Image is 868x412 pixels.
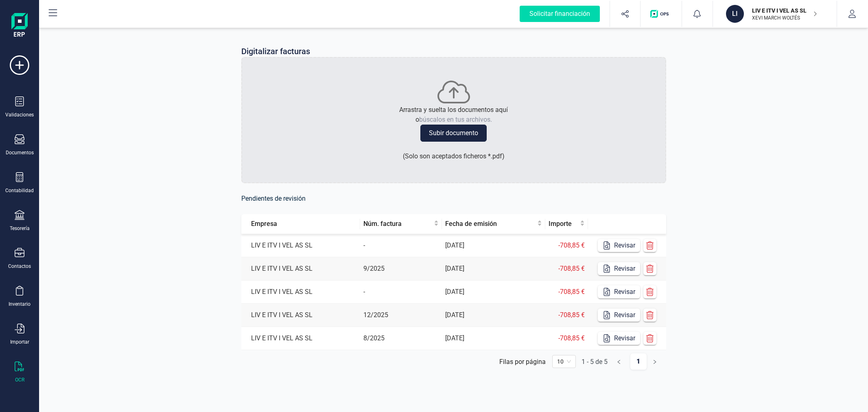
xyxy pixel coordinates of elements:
[630,353,647,370] a: 1
[399,105,508,125] p: Arrastra y suelta los documentos aquí o
[442,281,545,304] td: [DATE]
[611,353,627,370] button: left
[241,327,360,350] td: LIV E ITV I VEL AS SL
[598,309,640,322] button: Revisar
[241,57,666,183] div: Arrastra y suelta los documentos aquíobúscalos en tus archivos.Subir documento(Solo son aceptados...
[360,327,442,350] td: 8/2025
[752,7,817,15] p: LIV E ITV I VEL AS SL
[241,46,310,57] p: Digitalizar facturas
[510,1,610,27] button: Solicitar financiación
[241,281,360,304] td: LIV E ITV I VEL AS SL
[5,112,34,118] div: Validaciones
[598,332,640,345] button: Revisar
[549,219,578,229] span: Importe
[557,355,571,368] span: 10
[582,358,608,366] div: 1 - 5 de 5
[241,214,360,234] th: Empresa
[6,149,34,156] div: Documentos
[558,334,585,342] span: -708,85 €
[598,262,640,275] button: Revisar
[558,265,585,272] span: -708,85 €
[403,151,505,161] p: ( Solo son aceptados ficheros * .pdf )
[241,193,666,204] h6: Pendientes de revisión
[445,219,536,229] span: Fecha de emisión
[241,304,360,327] td: LIV E ITV I VEL AS SL
[241,257,360,281] td: LIV E ITV I VEL AS SL
[598,239,640,252] button: Revisar
[442,234,545,257] td: [DATE]
[650,10,672,18] img: Logo de OPS
[647,353,663,370] button: right
[15,377,24,383] div: OCR
[617,359,621,364] span: left
[442,257,545,281] td: [DATE]
[598,285,640,298] button: Revisar
[442,304,545,327] td: [DATE]
[360,304,442,327] td: 12/2025
[558,311,585,319] span: -708,85 €
[363,219,432,229] span: Núm. factura
[558,288,585,296] span: -708,85 €
[10,225,30,232] div: Tesorería
[726,5,744,23] div: LI
[5,187,34,194] div: Contabilidad
[645,1,677,27] button: Logo de OPS
[652,359,657,364] span: right
[8,263,31,270] div: Contactos
[419,116,492,123] span: búscalos en tus archivos.
[360,257,442,281] td: 9/2025
[611,353,627,366] li: Página anterior
[558,241,585,249] span: -708,85 €
[360,281,442,304] td: -
[241,234,360,257] td: LIV E ITV I VEL AS SL
[723,1,827,27] button: LILIV E ITV I VEL AS SLXEVI MARCH WOLTÉS
[11,13,28,39] img: Logo Finanedi
[420,125,487,142] button: Subir documento
[520,6,600,22] div: Solicitar financiación
[10,339,29,345] div: Importar
[647,353,663,366] li: Página siguiente
[499,358,546,366] div: Filas por página
[552,355,576,368] div: 页码
[752,15,817,21] p: XEVI MARCH WOLTÉS
[442,327,545,350] td: [DATE]
[9,301,31,307] div: Inventario
[360,234,442,257] td: -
